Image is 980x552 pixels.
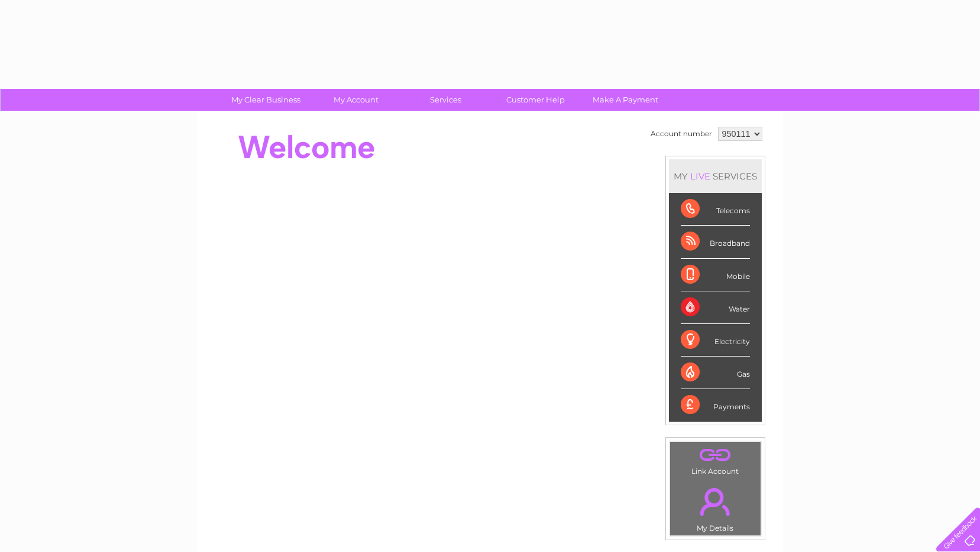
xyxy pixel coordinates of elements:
[673,445,758,466] a: .
[487,89,584,111] a: Customer Help
[681,291,750,324] div: Water
[681,324,750,357] div: Electricity
[681,389,750,421] div: Payments
[648,124,715,144] td: Account number
[669,478,761,536] td: My Details
[688,171,713,182] div: LIVE
[681,226,750,258] div: Broadband
[307,89,405,111] a: My Account
[681,357,750,389] div: Gas
[669,159,762,193] div: MY SERVICES
[217,89,315,111] a: My Clear Business
[669,441,761,479] td: Link Account
[681,259,750,291] div: Mobile
[577,89,674,111] a: Make A Payment
[681,193,750,226] div: Telecoms
[397,89,494,111] a: Services
[673,481,758,522] a: .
